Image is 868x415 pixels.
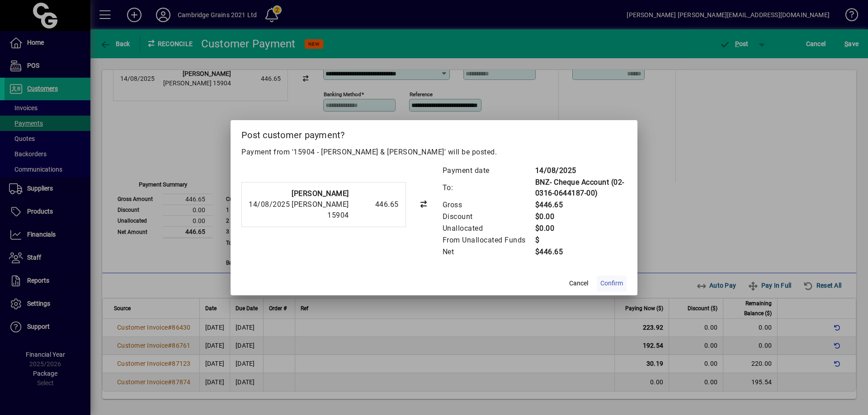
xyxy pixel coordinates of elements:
div: 14/08/2025 [249,199,285,210]
td: From Unallocated Funds [442,234,535,246]
td: Payment date [442,165,535,177]
td: Gross [442,199,535,211]
h2: Post customer payment? [231,120,637,146]
td: $0.00 [535,223,627,234]
span: [PERSON_NAME] 15904 [292,200,349,219]
div: 446.65 [354,199,399,210]
button: Cancel [564,275,593,292]
p: Payment from '15904 - [PERSON_NAME] & [PERSON_NAME]' will be posted. [241,147,627,158]
td: BNZ- Cheque Account (02-0316-0644187-00) [535,177,627,199]
button: Confirm [597,275,627,292]
td: Discount [442,211,535,223]
td: Net [442,246,535,258]
td: Unallocated [442,223,535,234]
strong: [PERSON_NAME] [292,189,349,198]
td: $446.65 [535,199,627,211]
span: Cancel [569,279,588,288]
td: 14/08/2025 [535,165,627,177]
td: To: [442,177,535,199]
td: $0.00 [535,211,627,223]
td: $ [535,234,627,246]
td: $446.65 [535,246,627,258]
span: Confirm [600,279,623,288]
